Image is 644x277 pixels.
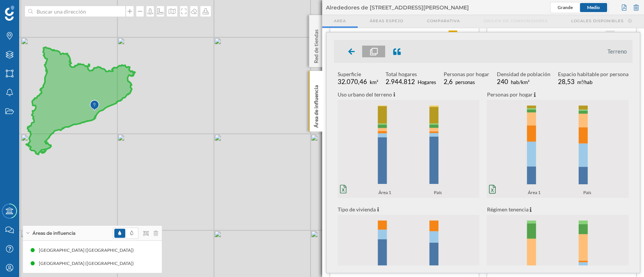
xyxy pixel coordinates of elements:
span: Área 1 [378,189,393,198]
span: hab/km² [511,79,529,85]
span: personas [455,79,475,85]
li: Terreno [607,47,627,55]
span: Hogares [418,79,436,85]
p: Red de tiendas [312,26,320,63]
span: Area [334,18,346,24]
div: Superficie [338,70,378,78]
span: Área 1 [528,189,543,198]
div: Densidad de población [497,70,550,78]
div: [GEOGRAPHIC_DATA] ([GEOGRAPHIC_DATA]) [39,246,138,254]
span: Origen de consumidores [483,18,547,24]
span: Alrededores de [STREET_ADDRESS][PERSON_NAME] [326,4,469,11]
span: Áreas de influencia [32,230,75,237]
span: 28,53 [558,78,575,86]
span: Soporte [15,5,42,12]
span: 240 [497,78,508,86]
p: Uso urbano del terreno [338,90,480,98]
p: Tipo de vivienda [338,205,480,213]
img: Geoblink Logo [5,6,14,21]
span: Comparativa [427,18,460,24]
span: 2.944.812 [386,78,415,86]
div: [GEOGRAPHIC_DATA] ([GEOGRAPHIC_DATA]) [39,260,138,267]
p: Área de influencia [312,82,320,128]
span: Medio [587,5,600,10]
div: Personas por hogar [444,70,489,78]
span: País [434,189,444,198]
p: Régimen tenencia [487,205,629,213]
span: Áreas espejo [370,18,403,24]
div: Espacio habitable por persona [558,70,629,78]
span: Locales disponibles [571,18,624,24]
p: Personas por hogar [487,90,629,98]
img: Marker [90,98,99,113]
span: km² [370,79,378,85]
span: 32.070,46 [338,78,367,86]
span: m²/hab [577,79,593,85]
div: Total hogares [386,70,436,78]
span: 2,6 [444,78,453,86]
span: Grande [558,5,573,10]
span: País [583,189,593,198]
